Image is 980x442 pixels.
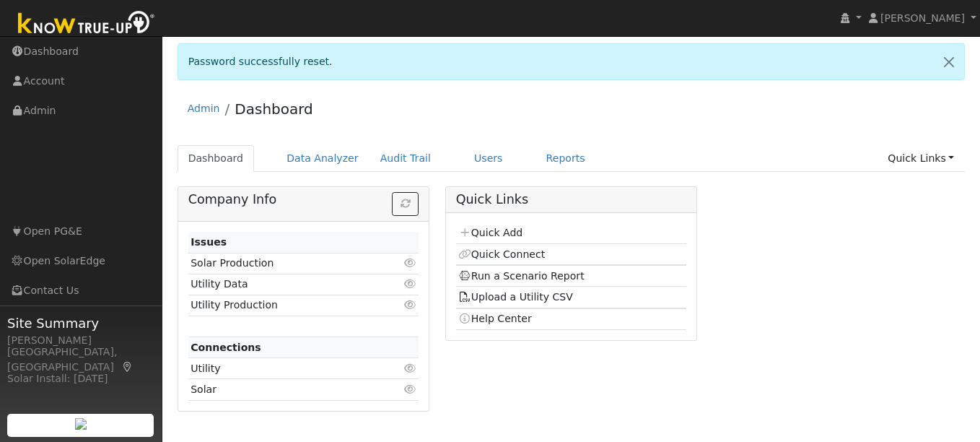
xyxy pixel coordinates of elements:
td: Solar [188,379,382,400]
div: [GEOGRAPHIC_DATA], [GEOGRAPHIC_DATA] [7,344,154,375]
a: Quick Connect [458,248,545,260]
a: Run a Scenario Report [458,270,585,282]
i: Click to view [403,300,416,310]
div: [PERSON_NAME] [7,333,154,348]
strong: Issues [191,236,227,248]
a: Dashboard [178,145,255,172]
a: Help Center [458,313,532,324]
a: Map [121,361,134,373]
img: retrieve [75,418,87,430]
strong: Connections [191,342,261,353]
a: Close [934,44,964,79]
img: Know True-Up [11,8,162,40]
td: Utility Data [188,274,382,295]
a: Quick Add [458,227,522,238]
span: [PERSON_NAME] [880,12,965,24]
a: Reports [535,145,596,172]
div: Password successfully reset. [178,43,966,80]
td: Utility [188,358,382,379]
h5: Quick Links [456,192,687,207]
a: Admin [188,103,220,114]
a: Dashboard [235,100,313,118]
a: Data Analyzer [276,145,369,172]
i: Click to view [403,384,416,394]
a: Quick Links [877,145,965,172]
span: Site Summary [7,313,154,333]
a: Audit Trail [369,145,442,172]
i: Click to view [403,279,416,289]
i: Click to view [403,363,416,373]
i: Click to view [403,258,416,268]
div: Solar Install: [DATE] [7,371,154,386]
td: Solar Production [188,253,382,274]
a: Users [463,145,514,172]
h5: Company Info [188,192,419,207]
td: Utility Production [188,295,382,316]
a: Upload a Utility CSV [458,291,573,303]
